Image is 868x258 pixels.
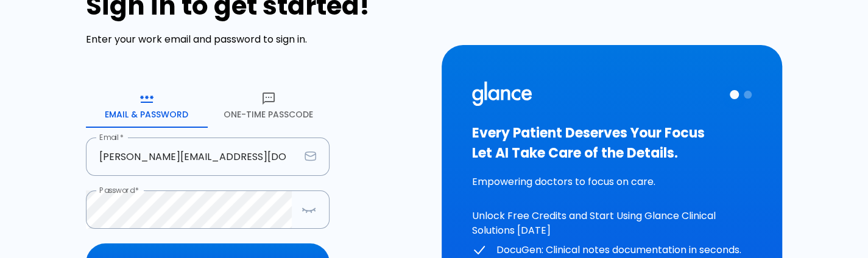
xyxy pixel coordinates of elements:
[99,132,124,142] label: Email
[86,138,300,176] input: dr.ahmed@clinic.com
[472,175,752,189] p: Empowering doctors to focus on care.
[99,185,139,195] label: Password
[86,32,427,47] p: Enter your work email and password to sign in.
[472,209,752,238] p: Unlock Free Credits and Start Using Glance Clinical Solutions [DATE]
[472,243,752,258] p: DocuGen: Clinical notes documentation in seconds.
[86,84,208,128] button: Email & Password
[472,123,752,163] h3: Every Patient Deserves Your Focus Let AI Take Care of the Details.
[208,84,330,128] button: One-Time Passcode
